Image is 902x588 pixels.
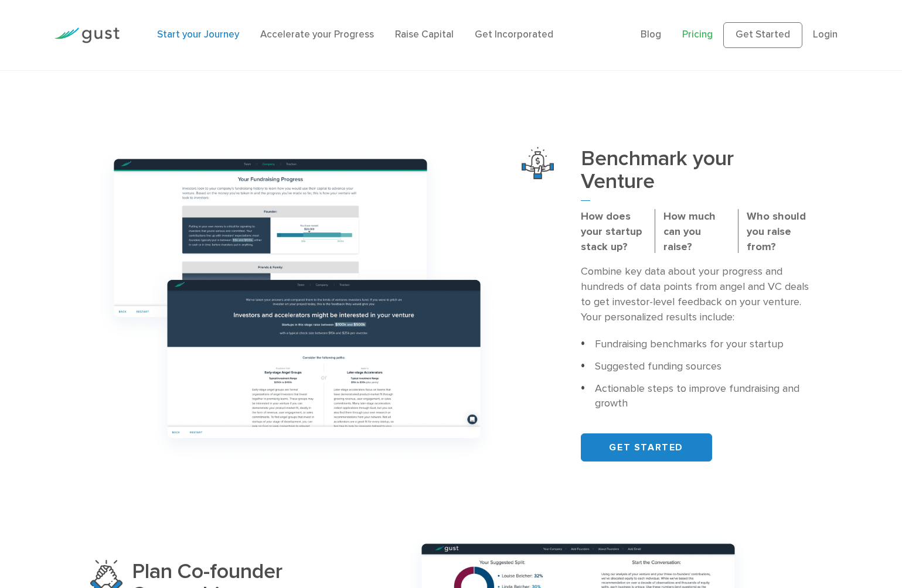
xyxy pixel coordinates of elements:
[581,147,812,201] h3: Benchmark your Venture
[663,209,729,255] p: How much can you raise?
[813,29,838,40] a: Login
[260,29,374,40] a: Accelerate your Progress
[581,433,712,461] a: GET STARTED
[157,29,239,40] a: Start your Journey
[581,381,812,412] li: Actionable steps to improve fundraising and growth
[522,147,554,179] img: Benchmark Your Venture
[475,29,553,40] a: Get Incorporated
[90,141,504,467] img: Group 1166
[641,29,661,40] a: Blog
[581,264,812,325] p: Combine key data about your progress and hundreds of data points from angel and VC deals to get i...
[747,209,812,255] p: Who should you raise from?
[581,359,812,374] li: Suggested funding sources
[395,29,454,40] a: Raise Capital
[682,29,713,40] a: Pricing
[54,28,120,43] img: Gust Logo
[723,22,802,48] a: Get Started
[581,209,646,255] p: How does your startup stack up?
[581,337,812,352] li: Fundraising benchmarks for your startup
